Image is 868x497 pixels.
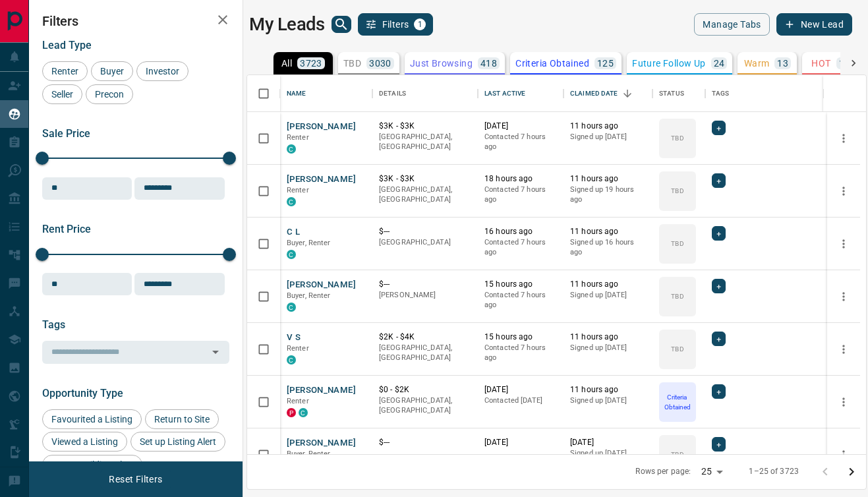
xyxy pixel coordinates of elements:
div: Last Active [484,75,525,112]
div: Details [372,75,478,112]
button: Go to next page [838,459,865,485]
span: Sale Price [42,127,90,140]
span: 1 [415,20,424,29]
p: Signed up [DATE] [570,395,646,406]
div: condos.ca [299,408,308,417]
p: 15 hours ago [484,332,557,343]
p: Signed up 16 hours ago [570,237,646,258]
span: Lead Type [42,39,92,51]
p: TBD [671,450,683,459]
p: [GEOGRAPHIC_DATA], [GEOGRAPHIC_DATA] [379,132,471,152]
div: Viewed a Listing [42,432,127,452]
span: + [716,438,721,451]
p: Warm [744,59,770,68]
div: condos.ca [287,197,296,206]
div: Claimed Date [570,75,618,112]
div: Seller [42,84,82,104]
p: [DATE] [484,121,557,132]
p: [GEOGRAPHIC_DATA], [GEOGRAPHIC_DATA] [379,185,471,205]
span: Tags [42,318,65,331]
p: [DATE] [570,437,646,448]
span: + [716,174,721,187]
button: [PERSON_NAME] [287,437,356,450]
button: [PERSON_NAME] [287,384,356,397]
p: $3K - $3K [379,173,471,185]
p: $2K - $4K [379,332,471,343]
span: Opportunity Type [42,387,123,399]
p: Signed up [DATE] [570,132,646,142]
p: 418 [480,59,497,68]
p: TBD [671,344,683,354]
button: more [834,339,854,359]
span: Return to Site [150,414,214,424]
p: $--- [379,226,471,237]
span: Viewed a Listing [47,436,123,447]
div: + [712,226,726,241]
div: property.ca [287,408,296,417]
div: Details [379,75,406,112]
div: condos.ca [287,144,296,154]
p: Contacted 7 hours ago [484,132,557,152]
button: more [834,445,854,465]
p: [GEOGRAPHIC_DATA], [GEOGRAPHIC_DATA] [379,343,471,363]
p: Contacted 7 hours ago [484,185,557,205]
h2: Filters [42,13,229,29]
div: Precon [86,84,133,104]
p: 13 [839,59,850,68]
div: condos.ca [287,250,296,259]
p: Criteria Obtained [660,392,695,412]
p: Contacted 7 hours ago [484,290,557,310]
span: Renter [287,397,309,405]
p: 24 [714,59,725,68]
span: + [716,121,721,134]
div: Name [287,75,306,112]
div: + [712,437,726,452]
div: Status [659,75,684,112]
div: Status [652,75,705,112]
div: 25 [696,462,728,481]
div: Return to Site [145,409,219,429]
span: + [716,332,721,345]
span: Seller [47,89,78,100]
div: Set up Listing Alert [130,432,225,452]
p: Contacted 7 hours ago [484,343,557,363]
p: $3K - $3K [379,121,471,132]
span: Favourited a Listing [47,414,137,424]
p: 16 hours ago [484,226,557,237]
p: 18 hours ago [484,173,557,185]
button: more [834,392,854,412]
p: $--- [379,437,471,448]
p: Contacted [DATE] [484,395,557,406]
p: Contacted 7 hours ago [484,237,557,258]
div: Name [280,75,372,112]
button: Filters1 [358,13,434,36]
p: [DATE] [484,384,557,395]
p: [GEOGRAPHIC_DATA] [379,237,471,248]
div: Investor [136,61,188,81]
button: Sort [618,84,637,103]
p: Criteria Obtained [515,59,589,68]
h1: My Leads [249,14,325,35]
div: + [712,279,726,293]
button: Open [206,343,225,361]
div: condos.ca [287,355,296,365]
span: Buyer, Renter [287,450,331,458]
button: Reset Filters [100,468,171,490]
p: 11 hours ago [570,384,646,395]
p: [DATE] [484,437,557,448]
div: + [712,173,726,188]
p: Future Follow Up [632,59,705,68]
button: more [834,181,854,201]
p: 11 hours ago [570,279,646,290]
p: $--- [379,279,471,290]
div: Tags [705,75,827,112]
button: New Lead [776,13,852,36]
p: Signed up 19 hours ago [570,185,646,205]
p: All [281,59,292,68]
div: Claimed Date [564,75,652,112]
div: Favourited a Listing [42,409,142,429]
p: TBD [671,133,683,143]
p: Just Browsing [410,59,473,68]
p: 15 hours ago [484,279,557,290]
div: Buyer [91,61,133,81]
